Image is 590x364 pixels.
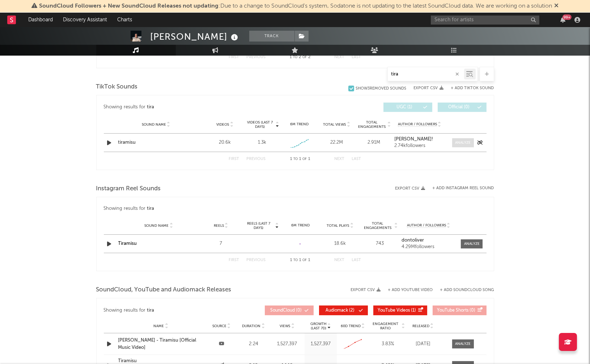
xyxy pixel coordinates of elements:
button: + Add SoundCloud Song [440,288,494,292]
span: 60D Trend [341,324,361,328]
button: First [229,55,239,59]
span: Audiomack [326,308,348,313]
button: Export CSV [351,288,381,292]
a: [PERSON_NAME]! [394,137,445,142]
span: : Due to a change to SoundCloud's system, Sodatone is not updating to the latest SoundCloud data.... [39,3,552,9]
span: of [302,259,307,262]
div: 20.6k [208,139,242,146]
div: Showing results for [104,204,487,213]
span: TikTok Sounds [96,83,138,91]
input: Search for artists [431,16,539,25]
strong: [PERSON_NAME]! [394,137,433,142]
div: 2.74k followers [394,143,445,148]
button: Last [352,258,361,262]
p: (Last 7d) [310,326,327,330]
button: Next [335,55,345,59]
button: Previous [247,157,266,161]
button: Next [335,157,345,161]
div: 6M Trend [283,223,319,228]
span: Total Plays [327,224,349,228]
div: tira [147,306,154,315]
div: 22.2M [320,139,353,146]
span: Sound Name [144,224,169,228]
button: + Add TikTok Sound [444,86,494,90]
p: Growth [310,322,327,326]
span: Engagement Ratio [371,322,401,330]
span: Views [280,324,290,328]
span: SoundCloud Followers + New SoundCloud Releases not updating [39,3,218,9]
button: YouTube Shorts(0) [433,305,487,315]
button: + Add YouTube Video [388,288,433,292]
div: tira [147,204,154,213]
span: Total Engagements [357,120,386,129]
div: 1,527,397 [271,341,303,348]
div: Show 3 Removed Sounds [356,86,407,91]
button: Official(0) [438,103,487,112]
button: + Add SoundCloud Song [433,288,494,292]
span: Total Views [323,122,346,127]
button: 99+ [560,17,565,23]
div: tira [147,103,154,112]
a: Tiramisu [118,241,137,246]
span: Official ( 0 ) [442,105,476,109]
div: 6M Trend [283,122,316,127]
div: 1 1 1 [280,155,320,164]
span: ( 2 ) [324,308,357,313]
button: Next [335,258,345,262]
div: 2:24 [239,341,268,348]
button: Last [352,55,361,59]
span: Reels [214,224,224,228]
span: Instagram Reel Sounds [96,185,161,193]
span: of [302,157,307,161]
div: 7 [203,240,239,247]
div: Showing results for [104,103,295,112]
span: Name [153,324,164,328]
div: Showing results for [104,305,265,315]
span: Sound Name [142,122,166,127]
button: Track [249,31,294,42]
span: Videos [217,122,229,127]
a: Dashboard [23,13,58,27]
button: UGC(1) [383,103,432,112]
strong: dontoliver [402,238,424,243]
span: Released [412,324,429,328]
div: 2.91M [357,139,391,146]
div: + Add Instagram Reel Sound [425,186,494,190]
div: 18.6k [322,240,358,247]
span: to [293,157,298,161]
div: 4.29M followers [402,244,456,250]
div: 1 2 2 [280,53,320,62]
span: Author / Followers [398,122,437,127]
span: to [293,259,298,262]
div: 1 1 1 [280,256,320,265]
span: Author / Followers [407,223,446,228]
span: SoundCloud [270,308,295,313]
span: to [293,56,297,59]
div: 99 + [563,14,572,20]
div: 1.3k [258,139,266,146]
a: [PERSON_NAME] - Tiramisu [Official Music Video] [118,337,204,351]
a: tiramisu [118,139,194,146]
div: [PERSON_NAME] [150,31,240,43]
a: Discovery Assistant [58,13,112,27]
span: of [302,56,307,59]
span: UGC ( 1 ) [388,105,421,109]
span: ( 0 ) [437,308,476,313]
span: Reels (last 7 days) [243,221,275,230]
span: YouTube Videos [378,308,410,313]
button: Previous [247,55,266,59]
button: SoundCloud(0) [265,305,314,315]
span: Dismiss [554,3,559,9]
div: [DATE] [409,341,438,348]
span: Videos (last 7 days) [245,120,275,129]
button: YouTube Videos(1) [373,305,427,315]
span: Source [212,324,226,328]
div: + Add YouTube Video [381,288,433,292]
button: + Add Instagram Reel Sound [433,186,494,190]
div: 3.83 % [371,341,405,348]
button: First [229,258,239,262]
button: + Add TikTok Sound [451,86,494,90]
button: Export CSV [414,86,444,90]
